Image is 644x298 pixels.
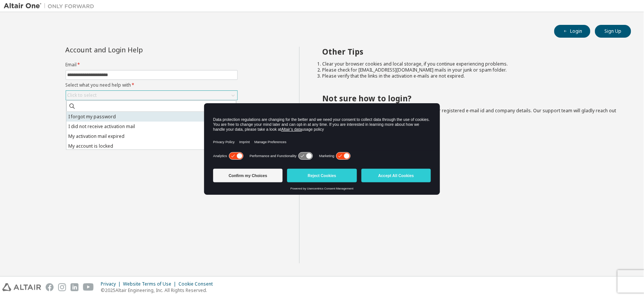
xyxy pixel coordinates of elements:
button: Sign Up [595,25,631,38]
label: Select what you need help with [66,82,238,88]
span: with a brief description of the problem, your registered e-mail id and company details. Our suppo... [322,107,616,120]
div: Click to select [66,91,237,100]
div: Website Terms of Use [123,281,178,287]
li: Please verify that the links in the activation e-mails are not expired. [322,73,618,79]
img: facebook.svg [46,283,54,291]
button: Login [554,25,590,38]
label: Email [66,62,238,68]
div: Cookie Consent [178,281,217,287]
p: © 2025 Altair Engineering, Inc. All Rights Reserved. [101,287,217,293]
img: linkedin.svg [71,283,78,291]
img: youtube.svg [83,283,94,291]
img: instagram.svg [58,283,66,291]
li: I forgot my password [66,112,236,122]
div: Privacy [101,281,123,287]
h2: Other Tips [322,47,618,57]
div: Click to select [68,92,97,98]
div: Account and Login Help [66,47,203,53]
li: Clear your browser cookies and local storage, if you continue experiencing problems. [322,61,618,67]
li: Please check for [EMAIL_ADDRESS][DOMAIN_NAME] mails in your junk or spam folder. [322,67,618,73]
h2: Not sure how to login? [322,93,618,103]
img: Altair One [4,2,98,10]
img: altair_logo.svg [2,283,41,291]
